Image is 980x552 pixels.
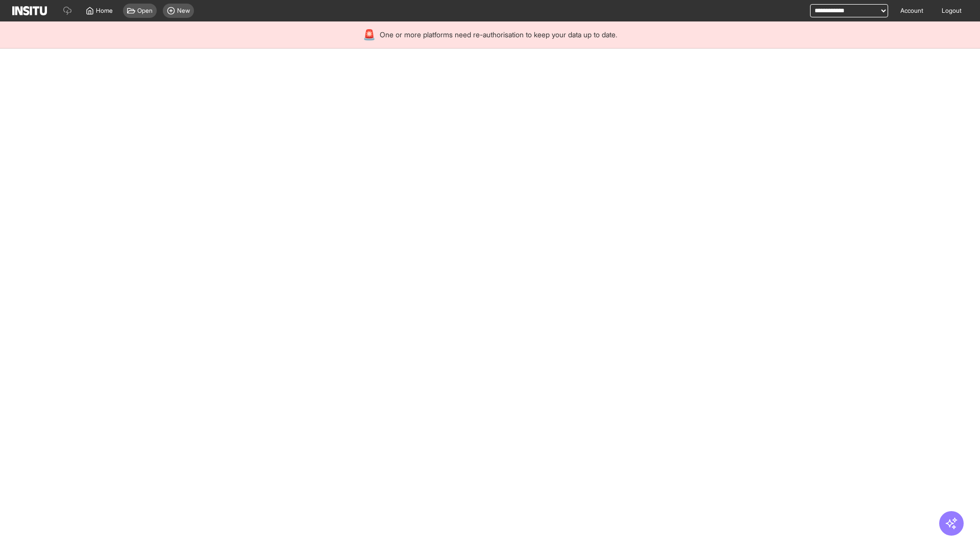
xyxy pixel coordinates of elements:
[380,30,617,40] span: One or more platforms need re-authorisation to keep your data up to date.
[177,7,190,15] span: New
[363,28,376,42] div: 🚨
[137,7,153,15] span: Open
[96,7,113,15] span: Home
[12,6,47,15] img: Logo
